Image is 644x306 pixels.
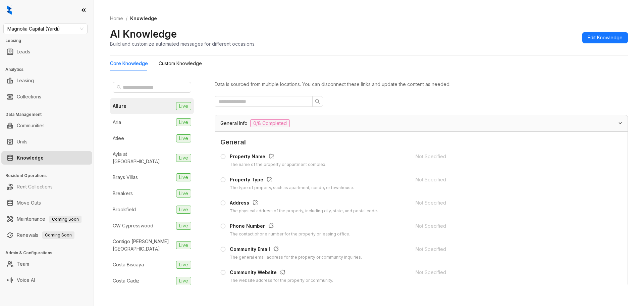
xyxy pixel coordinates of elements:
[113,102,126,110] div: Allure
[230,222,350,231] div: Phone Number
[176,206,191,214] span: Live
[113,190,133,197] div: Breakers
[176,189,191,198] span: Live
[5,112,94,118] h3: Data Management
[315,99,320,104] span: search
[113,277,140,285] div: Costa Cadiz
[230,254,362,261] div: The general email address for the property or community inquiries.
[588,34,623,41] span: Edit Knowledge
[117,85,121,90] span: search
[230,176,354,185] div: Property Type
[250,119,290,127] span: 0/8 Completed
[176,118,191,126] span: Live
[17,45,30,58] a: Leads
[416,199,603,207] div: Not Specified
[110,28,177,40] h2: AI Knowledge
[113,261,144,268] div: Costa Biscaya
[126,15,127,22] li: /
[17,257,29,271] a: Team
[109,15,124,22] a: Home
[416,176,603,183] div: Not Specified
[416,222,603,230] div: Not Specified
[215,115,628,131] div: General Info0/8 Completed
[113,222,153,229] div: CW Cypresswood
[5,67,94,73] h3: Analytics
[176,154,191,162] span: Live
[1,119,92,132] li: Communities
[17,228,74,242] a: RenewalsComing Soon
[17,135,28,148] a: Units
[416,246,603,253] div: Not Specified
[17,74,34,87] a: Leasing
[1,257,92,271] li: Team
[176,102,191,110] span: Live
[230,162,326,168] div: The name of the property or apartment complex.
[17,119,45,132] a: Communities
[17,196,41,210] a: Move Outs
[230,231,350,237] div: The contact phone number for the property or leasing office.
[1,228,92,242] li: Renewals
[113,135,124,142] div: Atlee
[230,185,354,191] div: The type of property, such as apartment, condo, or townhouse.
[5,173,94,179] h3: Resident Operations
[220,137,622,147] span: General
[230,199,378,208] div: Address
[230,153,326,162] div: Property Name
[618,121,622,125] span: expanded
[113,238,173,253] div: Contigo [PERSON_NAME][GEOGRAPHIC_DATA]
[176,241,191,249] span: Live
[230,246,362,254] div: Community Email
[1,273,92,287] li: Voice AI
[159,60,202,67] div: Custom Knowledge
[1,180,92,193] li: Rent Collections
[1,151,92,165] li: Knowledge
[1,45,92,58] li: Leads
[17,180,53,193] a: Rent Collections
[416,153,603,160] div: Not Specified
[113,119,121,126] div: Aria
[176,222,191,230] span: Live
[1,74,92,87] li: Leasing
[17,273,35,287] a: Voice AI
[17,151,44,165] a: Knowledge
[113,206,136,213] div: Brookfield
[110,40,256,47] div: Build and customize automated messages for different occasions.
[176,173,191,181] span: Live
[230,269,333,277] div: Community Website
[230,208,378,214] div: The physical address of the property, including city, state, and postal code.
[230,277,333,284] div: The website address for the property or community.
[7,5,12,15] img: logo
[1,135,92,148] li: Units
[176,134,191,142] span: Live
[176,261,191,269] span: Live
[215,81,628,88] div: Data is sourced from multiple locations. You can disconnect these links and update the content as...
[113,174,138,181] div: Brays Villas
[7,24,84,34] span: Magnolia Capital (Yardi)
[220,120,248,127] span: General Info
[416,269,603,276] div: Not Specified
[113,150,173,165] div: Ayla at [GEOGRAPHIC_DATA]
[130,15,157,21] span: Knowledge
[1,212,92,226] li: Maintenance
[5,38,94,44] h3: Leasing
[49,216,82,223] span: Coming Soon
[17,90,41,103] a: Collections
[42,231,74,239] span: Coming Soon
[582,32,628,43] button: Edit Knowledge
[176,277,191,285] span: Live
[1,196,92,210] li: Move Outs
[1,90,92,103] li: Collections
[110,60,148,67] div: Core Knowledge
[5,250,94,256] h3: Admin & Configurations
